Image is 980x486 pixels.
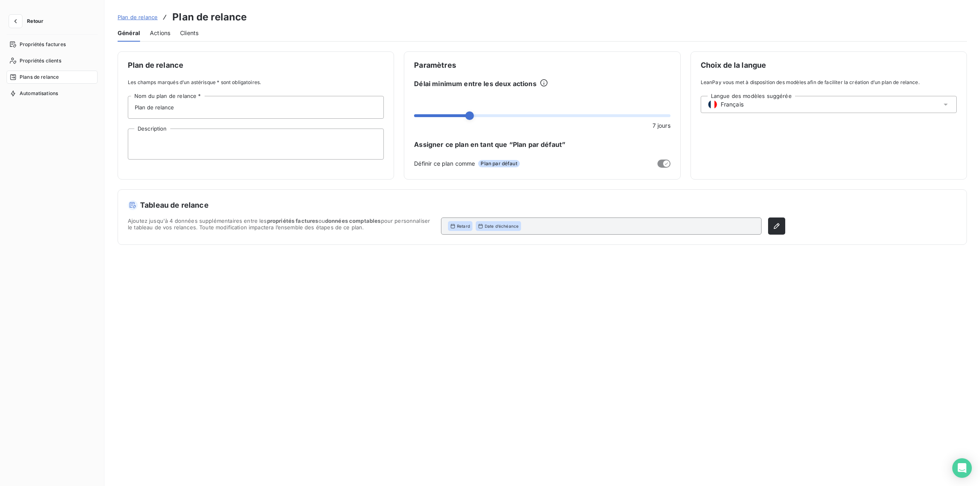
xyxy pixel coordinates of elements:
[118,13,158,21] a: Plan de relance
[128,200,785,211] h5: Tableau de relance
[7,15,50,28] button: Retour
[20,73,59,81] span: Plans de relance
[414,140,670,149] span: Assigner ce plan en tant que “Plan par défaut”
[27,19,43,24] span: Retour
[118,14,158,20] span: Plan de relance
[20,41,66,48] span: Propriétés factures
[150,29,170,37] span: Actions
[180,29,198,37] span: Clients
[414,79,536,89] span: Délai minimum entre les deux actions
[20,90,58,97] span: Automatisations
[701,79,957,86] span: LeanPay vous met à disposition des modèles afin de faciliter la création d’un plan de relance.
[128,62,384,69] span: Plan de relance
[721,100,744,109] span: Français
[128,79,384,86] span: Les champs marqués d’un astérisque * sont obligatoires.
[325,217,381,224] span: données comptables
[128,96,384,119] input: placeholder
[7,54,98,67] a: Propriétés clients
[7,71,98,84] a: Plans de relance
[7,87,98,100] a: Automatisations
[118,29,140,37] span: Général
[20,57,61,64] span: Propriétés clients
[414,159,475,168] span: Définir ce plan comme
[7,38,98,51] a: Propriétés factures
[414,62,670,69] span: Paramètres
[128,217,434,235] span: Ajoutez jusqu'à 4 données supplémentaires entre les ou pour personnaliser le tableau de vos relan...
[267,217,318,224] span: propriétés factures
[172,10,247,24] h3: Plan de relance
[478,160,519,167] span: Plan par défaut
[952,458,972,478] div: Open Intercom Messenger
[653,121,670,130] span: 7 jours
[701,62,957,69] span: Choix de la langue
[457,223,470,229] span: Retard
[485,223,519,229] span: Date d’échéance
